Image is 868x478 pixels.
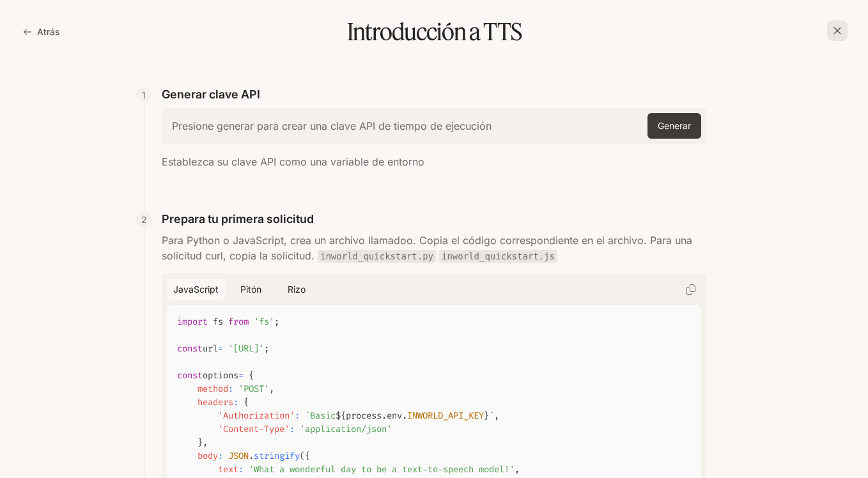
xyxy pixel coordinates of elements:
span: env [387,410,402,422]
span: , [269,383,274,395]
font: Prepara tu primera solicitud [162,212,314,226]
span: ; [274,316,279,328]
span: : [238,463,244,475]
font: o [407,234,413,247]
span: url [203,343,218,355]
span: INWORLD_API_KEY [407,410,484,422]
font: Atrás [37,26,59,37]
button: JavaScript [167,279,225,300]
span: , [203,436,208,449]
span: headers [198,396,233,408]
span: = [218,343,223,355]
span: : [228,383,233,395]
span: fs [213,316,223,328]
span: : [295,410,300,422]
button: Copiar [681,279,701,300]
span: body [198,450,218,462]
code: inworld_quickstart.js [439,250,557,263]
font: rizo [288,284,306,295]
font: 1 [142,89,146,100]
font: . Copia el código correspondiente en el archivo. Para una solicitud curl, copia la solicitud. [162,234,692,262]
span: : [233,396,238,408]
span: . [382,410,387,422]
span: 'Authorization' [218,410,295,422]
span: { [244,396,249,408]
span: import [177,316,208,328]
span: JSON [228,450,249,462]
font: Pitón [240,284,261,295]
span: 'fs' [254,316,274,328]
font: Para Python o JavaScript, crea un archivo llamado [162,234,407,247]
span: text [218,463,238,475]
span: 'What a wonderful day to be a text-to-speech model!' [249,463,515,475]
span: 'Content-Type' [218,423,290,435]
font: Generar [658,120,691,131]
span: ${ [336,410,346,422]
span: ; [264,343,269,355]
span: : [218,450,223,462]
span: 'application/json' [300,423,392,435]
span: 'POST' [238,383,269,395]
span: } [484,410,489,422]
font: Establezca su clave API como una variable de entorno [162,155,424,168]
span: ` [305,410,310,422]
span: { [305,450,310,462]
span: const [177,343,203,355]
span: stringify [254,450,300,462]
span: . [249,450,254,462]
span: const [177,369,203,382]
span: from [228,316,249,328]
span: Basic [310,410,336,422]
span: { [249,369,254,382]
font: Generar clave API [162,88,260,101]
button: Generar [647,113,701,139]
button: rizo [276,279,317,300]
code: inworld_quickstart.py [318,250,436,263]
span: ( [300,450,305,462]
font: Introducción a TTS [347,17,522,47]
span: options [203,369,238,382]
span: , [515,463,520,475]
span: . [402,410,407,422]
button: Atrás [20,19,65,45]
button: Pitón [230,279,271,300]
span: = [238,369,244,382]
span: ` [489,410,494,422]
span: } [198,436,203,449]
span: process [346,410,382,422]
span: , [494,410,499,422]
font: Presione generar para crear una clave API de tiempo de ejecución [172,119,492,132]
span: '[URL]' [228,343,264,355]
span: : [290,423,295,435]
span: method [198,383,228,395]
font: JavaScript [173,284,219,295]
font: 2 [141,214,147,225]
